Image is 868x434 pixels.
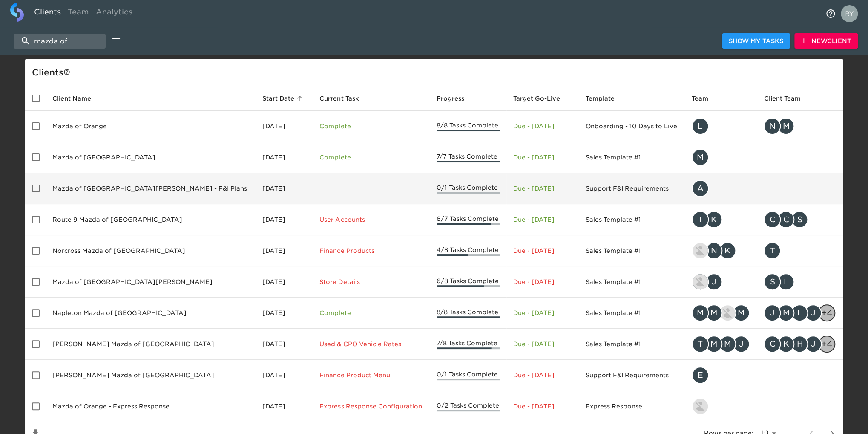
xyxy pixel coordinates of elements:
[692,211,750,228] div: tracy@roadster.com, kevin.dodt@roadster.com
[705,273,722,290] div: J
[14,34,106,49] input: search
[31,3,64,24] a: Clients
[579,235,685,266] td: Sales Template #1
[64,3,92,24] a: Team
[693,399,708,414] img: kevin.lo@roadster.com
[513,309,572,317] p: Due - [DATE]
[791,211,808,228] div: S
[319,402,423,411] p: Express Response Configuration
[729,36,783,46] span: Show My Tasks
[513,184,572,193] p: Due - [DATE]
[319,122,423,130] p: Complete
[692,211,709,228] div: T
[764,273,836,290] div: shaddix@mazdaoffortmyers.com, leah.fisher@roadster.com
[430,142,507,173] td: 7/7 Tasks Complete
[579,142,685,173] td: Sales Template #1
[319,93,359,104] span: This is the next Task in this Hub that should be completed
[46,173,256,204] td: Mazda of [GEOGRAPHIC_DATA][PERSON_NAME] - F&I Plans
[319,340,423,348] p: Used & CPO Vehicle Rates
[719,336,736,353] div: M
[256,204,313,235] td: [DATE]
[46,235,256,266] td: Norcross Mazda of [GEOGRAPHIC_DATA]
[256,173,313,204] td: [DATE]
[92,3,136,24] a: Analytics
[10,3,24,22] img: logo
[437,93,475,104] span: Progress
[579,391,685,422] td: Express Response
[256,391,313,422] td: [DATE]
[693,274,708,289] img: austin@roadster.com
[52,93,102,104] span: Client Name
[32,66,839,79] div: Client s
[692,273,750,290] div: austin@roadster.com, joseph.cuce@roadster.com
[820,3,841,24] button: notifications
[319,246,423,255] p: Finance Products
[46,360,256,391] td: [PERSON_NAME] Mazda of [GEOGRAPHIC_DATA]
[46,329,256,360] td: [PERSON_NAME] Mazda of [GEOGRAPHIC_DATA]
[513,371,572,379] p: Due - [DATE]
[764,211,836,228] div: chadmazda9@gmail.com, chad@route9mazda.com, Stefanie@rt9mazda.com
[818,304,835,321] div: + 4
[705,211,722,228] div: K
[777,304,794,321] div: M
[430,360,507,391] td: 0/1 Tasks Complete
[692,180,750,197] div: alanna.norotsky@roadster.com
[430,235,507,266] td: 4/8 Tasks Complete
[764,304,836,321] div: jmoore@napleton.com, mbenak@napleton.com, lsteele@napleton.com, jfaust@drivehubler.com, rvargas@n...
[692,149,750,166] div: mike.crothers@roadster.com
[705,242,722,259] div: N
[513,93,560,104] span: Calculated based on the start date and the duration of all Tasks contained in this Hub.
[764,93,811,104] span: Client Team
[692,242,750,259] div: lowell@roadster.com, nicholas.delaney@roadster.com, kevin.dodt@roadster.com
[46,266,256,298] td: Mazda of [GEOGRAPHIC_DATA][PERSON_NAME]
[579,298,685,329] td: Sales Template #1
[579,329,685,360] td: Sales Template #1
[720,305,735,321] img: kevin.lo@roadster.com
[46,391,256,422] td: Mazda of Orange - Express Response
[46,142,256,173] td: Mazda of [GEOGRAPHIC_DATA]
[319,215,423,224] p: User Accounts
[63,69,70,75] svg: This is a list of all of your clients and clients shared with you
[579,360,685,391] td: Support F&I Requirements
[705,336,722,353] div: M
[764,273,781,290] div: S
[262,93,305,104] span: Start Date
[692,367,709,384] div: E
[430,111,507,142] td: 8/8 Tasks Complete
[513,153,572,162] p: Due - [DATE]
[430,266,507,298] td: 6/8 Tasks Complete
[764,211,781,228] div: C
[256,329,313,360] td: [DATE]
[319,278,423,286] p: Store Details
[256,360,313,391] td: [DATE]
[579,173,685,204] td: Support F&I Requirements
[319,153,423,162] p: Complete
[513,246,572,255] p: Due - [DATE]
[791,304,808,321] div: L
[692,118,709,135] div: L
[692,304,750,321] div: mike.crothers@roadster.com, madison.pollet@roadster.com, kevin.lo@roadster.com, mitch.mccaige@roa...
[692,180,709,197] div: A
[764,336,836,353] div: caimen.dennis@roadster.com, kendra.zellner@roadster.com, htomassini@griecocars.com, jyoung@adteam...
[705,304,722,321] div: M
[764,304,781,321] div: J
[764,242,781,259] div: T
[841,5,858,22] img: Profile
[46,298,256,329] td: Napleton Mazda of [GEOGRAPHIC_DATA]
[430,391,507,422] td: 0/2 Tasks Complete
[764,118,781,135] div: N
[513,93,571,104] span: Target Go-Live
[692,367,750,384] div: erin.fallon@roadster.com
[319,93,370,104] span: Current Task
[777,273,794,290] div: L
[692,398,750,415] div: kevin.lo@roadster.com
[692,118,750,135] div: lauren.seimas@roadster.com
[692,93,719,104] span: Team
[430,329,507,360] td: 7/8 Tasks Complete
[579,111,685,142] td: Onboarding - 10 Days to Live
[801,36,851,46] span: New Client
[733,304,750,321] div: M
[46,204,256,235] td: Route 9 Mazda of [GEOGRAPHIC_DATA]
[319,309,423,317] p: Complete
[777,336,794,353] div: K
